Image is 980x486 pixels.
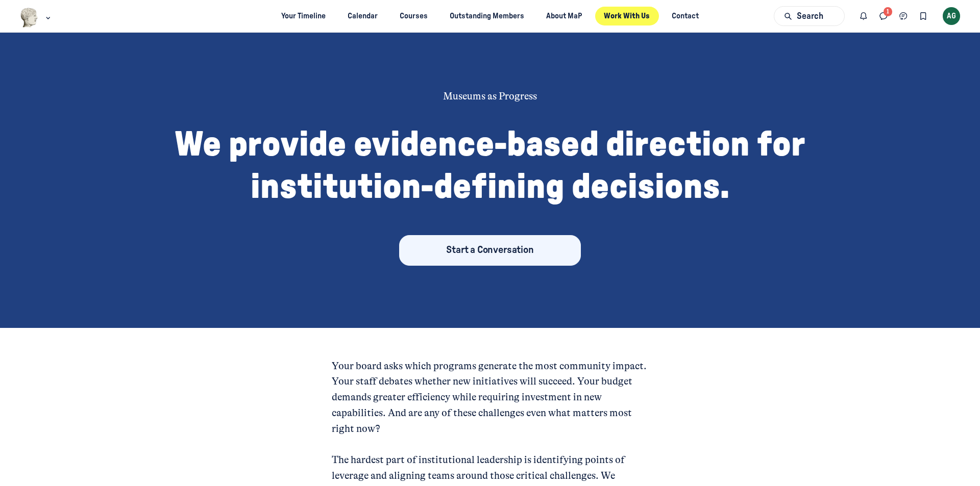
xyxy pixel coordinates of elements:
[446,241,534,260] p: Start a Conversation
[663,7,708,25] a: Contact
[20,8,39,28] img: Museums as Progress logo
[399,235,581,266] a: Start a Conversation
[854,6,874,26] button: Notifications
[299,89,681,105] p: Museums as Progress
[894,6,914,26] button: Chat threads
[537,7,591,25] a: About MaP
[943,7,961,25] button: User menu options
[272,7,334,25] a: Your Timeline
[20,7,53,29] button: Museums as Progress logo
[338,7,386,25] a: Calendar
[943,7,961,25] div: AG
[168,124,812,209] p: We provide evidence-based direction for institution-defining decisions.
[441,7,533,25] a: Outstanding Members
[391,7,437,25] a: Courses
[874,6,894,26] button: Direct messages
[774,6,844,26] button: Search
[913,6,933,26] button: Bookmarks
[595,7,659,25] a: Work With Us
